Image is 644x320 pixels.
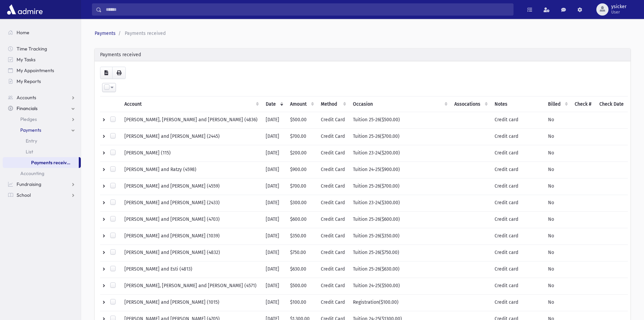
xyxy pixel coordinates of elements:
[20,127,41,133] span: Payments
[317,145,349,162] td: Credit Card
[544,145,571,162] td: No
[317,261,349,278] td: Credit Card
[17,94,36,101] span: Accounts
[491,278,544,295] td: Credit card
[349,129,450,145] td: Tuition 25-26($700.00)
[17,192,31,198] span: School
[120,162,262,178] td: [PERSON_NAME] and Ratzy (4598)
[491,129,544,145] td: Credit card
[17,46,47,52] span: Time Tracking
[286,145,317,162] td: $200.00
[317,278,349,295] td: Credit Card
[349,278,450,295] td: Tuition 24-25($500.00)
[125,30,166,36] span: Payments received
[3,146,81,157] a: List
[571,97,595,112] th: Check #
[17,78,41,84] span: My Reports
[3,54,81,65] a: My Tasks
[491,162,544,178] td: Credit card
[317,212,349,228] td: Credit Card
[112,67,126,79] button: Print
[317,195,349,212] td: Credit Card
[3,27,81,38] a: Home
[491,112,544,129] td: Credit card
[3,157,79,168] a: Payments received
[317,245,349,261] td: Credit Card
[317,97,349,112] th: Method : activate to sort column ascending
[120,145,262,162] td: [PERSON_NAME] (115)
[544,261,571,278] td: No
[286,212,317,228] td: $600.00
[349,245,450,261] td: Tuition 25-26($750.00)
[491,295,544,311] td: Credit card
[317,162,349,178] td: Credit Card
[544,162,571,178] td: No
[262,212,286,228] td: [DATE]
[450,97,491,112] th: Assocations: activate to sort column ascending
[3,43,81,54] a: Time Tracking
[544,97,571,112] th: Billed : activate to sort column ascending
[3,125,81,135] a: Payments
[544,278,571,295] td: No
[262,178,286,195] td: [DATE]
[120,97,262,112] th: Account: activate to sort column ascending
[262,228,286,245] td: [DATE]
[317,178,349,195] td: Credit Card
[349,97,450,112] th: Occasion : activate to sort column ascending
[120,278,262,295] td: [PERSON_NAME], [PERSON_NAME] and [PERSON_NAME] (4571)
[349,228,450,245] td: Tuition 25-26($350.00)
[120,129,262,145] td: [PERSON_NAME] and [PERSON_NAME] (2445)
[120,112,262,129] td: [PERSON_NAME], [PERSON_NAME] and [PERSON_NAME] (4836)
[349,261,450,278] td: Tuition 25-26($630.00)
[95,30,116,36] a: Payments
[120,261,262,278] td: [PERSON_NAME] and Esti (4813)
[26,149,33,155] span: List
[26,138,37,144] span: Entry
[262,145,286,162] td: [DATE]
[262,261,286,278] td: [DATE]
[286,129,317,145] td: $700.00
[317,129,349,145] td: Credit Card
[349,195,450,212] td: Tuition 23-24($300.00)
[120,295,262,311] td: [PERSON_NAME] and [PERSON_NAME] (1015)
[544,245,571,261] td: No
[20,116,37,122] span: Pledges
[286,162,317,178] td: $900.00
[20,170,44,176] span: Accounting
[317,228,349,245] td: Credit Card
[262,195,286,212] td: [DATE]
[120,212,262,228] td: [PERSON_NAME] and [PERSON_NAME] (4703)
[120,195,262,212] td: [PERSON_NAME] and [PERSON_NAME] (2433)
[349,178,450,195] td: Tuition 25-26($700.00)
[120,228,262,245] td: [PERSON_NAME] and [PERSON_NAME] (1039)
[349,145,450,162] td: Tuition 23-24($200.00)
[491,212,544,228] td: Credit card
[611,4,626,9] span: ysicker
[262,112,286,129] td: [DATE]
[491,261,544,278] td: Credit card
[286,112,317,129] td: $500.00
[349,112,450,129] td: Tuition 25-26($500.00)
[3,92,81,103] a: Accounts
[491,228,544,245] td: Credit card
[17,105,38,111] span: Financials
[544,228,571,245] td: No
[349,162,450,178] td: Tuition 24-25($900.00)
[3,114,81,125] a: Pledges
[544,178,571,195] td: No
[349,212,450,228] td: Tuition 25-26($600.00)
[286,97,317,112] th: Amount : activate to sort column ascending
[349,295,450,311] td: Registration($100.00)
[262,162,286,178] td: [DATE]
[262,295,286,311] td: [DATE]
[595,97,628,112] th: Check Date
[491,97,544,112] th: Notes
[544,112,571,129] td: No
[5,3,44,16] img: AdmirePro
[95,48,630,61] div: Payments received
[286,261,317,278] td: $630.00
[544,212,571,228] td: No
[317,295,349,311] td: Credit Card
[3,103,81,114] a: Financials
[286,245,317,261] td: $750.00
